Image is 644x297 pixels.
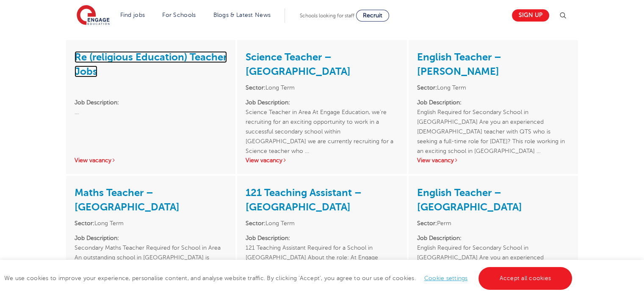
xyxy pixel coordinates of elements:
strong: Job Description: [75,235,119,241]
strong: Sector: [246,84,265,91]
a: Re (religious Education) Teacher Jobs [75,51,227,77]
p: English Required for Secondary School in [GEOGRAPHIC_DATA] Are you an experienced [DEMOGRAPHIC_DA... [417,98,569,146]
p: Science Teacher in Area At Engage Education, we’re recruiting for an exciting opportunity to work... [246,98,398,146]
p: … [75,98,227,146]
span: Recruit [363,12,382,19]
strong: Sector: [417,220,437,226]
strong: Sector: [417,84,437,91]
li: Perm [417,218,569,228]
li: Long Term [417,83,569,93]
span: We use cookies to improve your experience, personalise content, and analyse website traffic. By c... [4,275,574,281]
a: Accept all cookies [478,267,572,290]
strong: Job Description: [417,235,462,241]
span: Schools looking for staff [300,13,354,19]
a: English Teacher – [GEOGRAPHIC_DATA] [417,187,522,213]
a: Find jobs [120,12,145,18]
a: Cookie settings [424,275,468,281]
a: View vacancy [246,157,287,163]
strong: Job Description: [417,99,462,106]
li: Long Term [75,218,227,228]
img: Engage Education [77,5,110,26]
strong: Job Description: [246,235,290,241]
a: Science Teacher – [GEOGRAPHIC_DATA] [246,51,351,77]
p: 121 Teaching Assistant Required for a School in [GEOGRAPHIC_DATA] About the role: At Engage Educa... [246,233,398,282]
a: View vacancy [417,157,459,163]
strong: Job Description: [246,99,290,106]
strong: Job Description: [75,99,119,106]
a: Recruit [356,10,389,22]
strong: Sector: [75,220,94,226]
a: 121 Teaching Assistant – [GEOGRAPHIC_DATA] [246,187,362,213]
li: Long Term [246,218,398,228]
a: For Schools [162,12,196,18]
strong: Sector: [246,220,265,226]
a: Sign up [512,9,549,22]
p: Secondary Maths Teacher Required for School in Area An outstanding school in [GEOGRAPHIC_DATA] is... [75,233,227,282]
p: English Required for Secondary School in [GEOGRAPHIC_DATA] Are you an experienced [DEMOGRAPHIC_DA... [417,233,569,282]
a: English Teacher – [PERSON_NAME] [417,51,501,77]
a: Blogs & Latest News [213,12,271,18]
li: Long Term [246,83,398,93]
a: View vacancy [75,157,116,163]
a: Maths Teacher – [GEOGRAPHIC_DATA] [75,187,180,213]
